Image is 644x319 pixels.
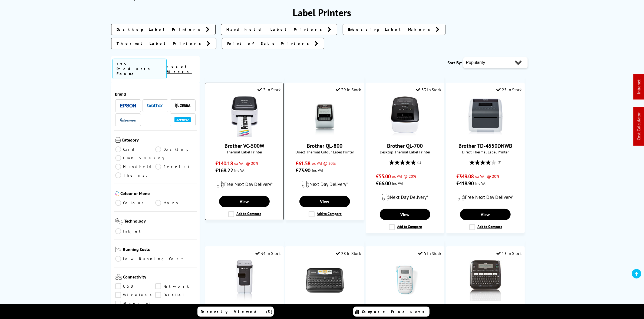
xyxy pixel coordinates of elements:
[475,174,499,179] span: ex VAT @ 20%
[115,137,121,143] img: Category
[117,27,203,32] span: Desktop Label Printers
[115,191,119,196] img: Colour or Mono
[215,160,233,167] span: £140.18
[389,224,422,230] label: Add to Compare
[456,180,474,187] span: £418.90
[117,41,204,46] span: Thermal Label Printers
[376,180,391,187] span: £66.00
[458,142,512,149] a: Brother TD-4550DNWB
[369,149,441,155] span: Desktop Thermal Label Printer
[224,133,265,138] a: Brother VC-500W
[475,181,487,186] span: inc VAT
[155,292,196,298] a: Parallel
[111,24,216,35] a: Desktop Label Printers
[385,260,425,301] img: Brother PT-N10
[385,96,425,137] img: Brother QL-700
[174,116,191,123] a: Dymo
[288,177,361,192] div: modal_delivery
[299,196,350,207] a: View
[224,96,265,137] img: Brother VC-500W
[147,102,163,109] a: Brother
[288,149,361,155] span: Direct Thermal Colour Label Printer
[336,251,361,256] div: 28 In Stock
[376,173,391,180] span: £55.00
[228,211,261,217] label: Add to Compare
[234,168,246,173] span: inc VAT
[416,87,441,92] div: 53 In Stock
[353,307,430,317] a: Compare Products
[224,260,265,301] img: Brother PT-P700
[147,104,163,108] img: Brother
[120,104,136,108] img: Epson
[221,24,337,35] a: Handheld Label Printers
[201,309,273,314] span: Recently Viewed (5)
[120,102,136,109] a: Epson
[111,6,533,19] h1: Label Printers
[469,224,502,230] label: Add to Compare
[115,218,123,224] img: Technology
[115,91,196,97] span: Brand
[155,200,196,206] a: Mono
[115,164,156,170] a: Handheld
[465,96,506,137] img: Brother TD-4550DNWB
[115,301,156,307] a: Airprint
[305,296,345,302] a: Brother PT-D610BTVP
[155,283,196,289] a: Network
[234,161,258,166] span: ex VAT @ 20%
[307,142,343,149] a: Brother QL-800
[227,41,312,46] span: Point of Sale Printers
[305,133,345,138] a: Brother QL-800
[385,296,425,302] a: Brother PT-N10
[387,142,423,149] a: Brother QL-700
[174,102,191,109] a: Zebra
[456,173,474,180] span: £349.08
[115,247,122,252] img: Running Costs
[255,251,281,256] div: 34 In Stock
[115,292,156,298] a: Wireless
[174,117,191,122] img: Dymo
[124,218,196,226] span: Technology
[449,190,522,205] div: modal_delivery
[392,174,416,179] span: ex VAT @ 20%
[465,296,506,302] a: Brother PT-D210VP
[385,133,425,138] a: Brother QL-700
[465,133,506,138] a: Brother TD-4550DNWB
[309,211,342,217] label: Add to Compare
[460,209,510,220] a: View
[222,38,324,49] a: Point of Sale Printers
[369,190,441,205] div: modal_delivery
[115,172,156,178] a: Thermal
[115,256,196,262] a: Low Running Cost
[498,157,501,167] span: (2)
[296,160,311,167] span: £61.58
[636,113,642,140] a: Cost Calculator
[120,116,136,123] a: Intermec
[392,181,404,186] span: inc VAT
[449,149,522,155] span: Direct Thermal Label Printer
[115,155,166,161] a: Embossing
[197,307,274,317] a: Recently Viewed (5)
[296,167,311,174] span: £73.90
[348,27,433,32] span: Embossing Label Makers
[111,38,216,49] a: Thermal Label Printers
[115,283,156,289] a: USB
[312,168,324,173] span: inc VAT
[155,164,196,170] a: Receipt
[113,59,167,79] span: 195 Products Found
[123,274,196,281] span: Connectivity
[122,137,196,144] span: Category
[465,260,506,301] img: Brother PT-D210VP
[362,309,428,314] span: Compare Products
[115,200,156,206] a: Colour
[636,80,642,94] a: Intranet
[215,167,233,174] span: £168.22
[305,260,345,301] img: Brother PT-D610BTVP
[120,118,136,122] img: Intermec
[155,146,196,152] a: Desktop
[448,60,462,65] span: Sort By:
[219,196,269,207] a: View
[115,274,122,280] img: Connectivity
[418,251,441,256] div: 5 In Stock
[343,24,445,35] a: Embossing Label Makers
[174,103,191,108] img: Zebra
